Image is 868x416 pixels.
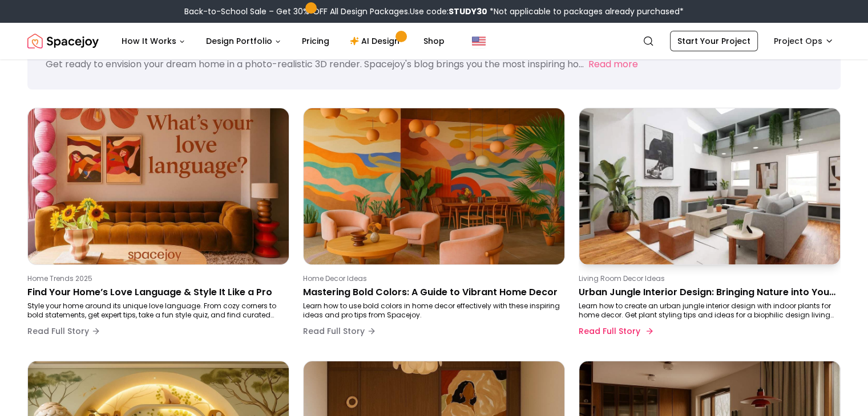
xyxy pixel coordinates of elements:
p: Style your home around its unique love language. From cozy corners to bold statements, get expert... [27,301,285,320]
button: Read Full Story [27,320,100,342]
nav: Main [112,30,454,52]
p: Mastering Bold Colors: A Guide to Vibrant Home Decor [303,286,560,299]
p: Learn how to create an urban jungle interior design with indoor plants for home decor. Get plant ... [579,301,836,320]
a: Spacejoy [27,30,99,52]
p: Home Decor Ideas [303,274,560,283]
button: Project Ops [767,31,841,51]
img: Find Your Home’s Love Language & Style It Like a Pro [28,108,289,264]
p: Urban Jungle Interior Design: Bringing Nature into Your Living Space [579,286,836,299]
a: AI Design [341,30,412,52]
a: Start Your Project [670,31,758,51]
button: Design Portfolio [197,30,290,52]
b: STUDY30 [449,6,487,17]
nav: Global [27,23,841,59]
p: Find Your Home’s Love Language & Style It Like a Pro [27,286,285,299]
img: Mastering Bold Colors: A Guide to Vibrant Home Decor [304,108,564,264]
button: Read more [588,58,638,71]
button: Read Full Story [579,320,652,342]
p: Learn how to use bold colors in home decor effectively with these inspiring ideas and pro tips fr... [303,301,560,320]
img: United States [472,34,486,48]
a: Find Your Home’s Love Language & Style It Like a ProHome Trends 2025Find Your Home’s Love Languag... [27,108,289,347]
a: Mastering Bold Colors: A Guide to Vibrant Home DecorHome Decor IdeasMastering Bold Colors: A Guid... [303,108,565,347]
button: Read Full Story [303,320,376,342]
img: Urban Jungle Interior Design: Bringing Nature into Your Living Space [579,108,840,264]
p: Home Trends 2025 [27,274,285,283]
div: Back-to-School Sale – Get 30% OFF All Design Packages. [184,6,684,17]
span: *Not applicable to packages already purchased* [487,6,684,17]
p: Living Room Decor Ideas [579,274,836,283]
img: Spacejoy Logo [27,30,99,52]
span: Use code: [410,6,487,17]
p: Get ready to envision your dream home in a photo-realistic 3D render. Spacejoy's blog brings you ... [46,58,584,71]
a: Pricing [293,30,338,52]
a: Shop [414,30,454,52]
a: Urban Jungle Interior Design: Bringing Nature into Your Living SpaceLiving Room Decor IdeasUrban ... [579,108,841,347]
button: How It Works [112,30,195,52]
